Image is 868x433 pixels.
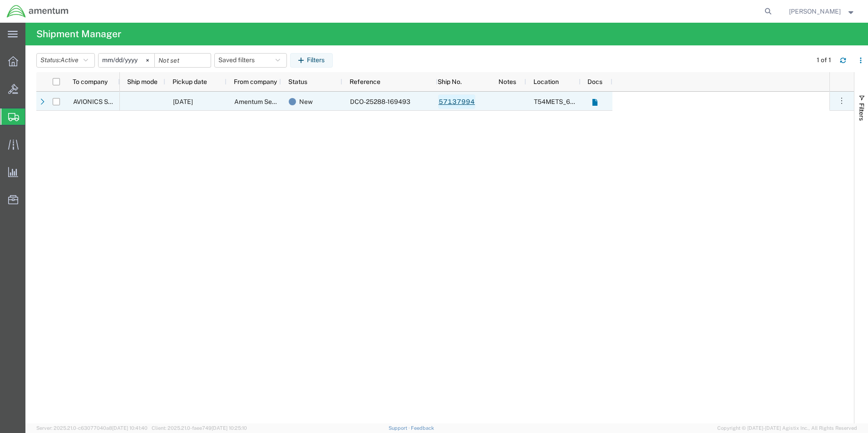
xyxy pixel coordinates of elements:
[234,78,277,85] span: From company
[36,53,95,68] button: Status:Active
[438,94,475,109] a: 57137994
[173,98,193,105] span: 10/15/2025
[290,53,333,68] button: Filters
[73,98,153,105] span: AVIONICS SPECIALIST INC
[214,53,287,68] button: Saved filters
[817,55,833,65] div: 1 of 1
[350,98,410,105] span: DCO-25288-169493
[717,424,857,432] span: Copyright © [DATE]-[DATE] Agistix Inc., All Rights Reserved
[438,78,462,85] span: Ship No.
[234,98,302,105] span: Amentum Services, Inc.
[152,425,247,431] span: Client: 2025.21.0-faee749
[288,78,307,85] span: Status
[36,23,121,45] h4: Shipment Manager
[60,56,79,64] span: Active
[789,6,856,17] button: [PERSON_NAME]
[173,78,207,85] span: Pickup date
[858,103,865,121] span: Filters
[6,5,69,18] img: logo
[73,78,108,85] span: To company
[411,425,434,431] a: Feedback
[112,425,148,431] span: [DATE] 10:41:40
[155,54,211,67] input: Not set
[36,425,148,431] span: Server: 2025.21.0-c63077040a8
[534,98,664,105] span: T54METS_6100 - NAS Corpus Christi
[212,425,247,431] span: [DATE] 10:25:10
[299,92,313,111] span: New
[789,6,841,16] span: Joel Salinas
[99,54,154,67] input: Not set
[350,78,380,85] span: Reference
[498,78,516,85] span: Notes
[389,425,411,431] a: Support
[587,78,602,85] span: Docs
[533,78,559,85] span: Location
[127,78,158,85] span: Ship mode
